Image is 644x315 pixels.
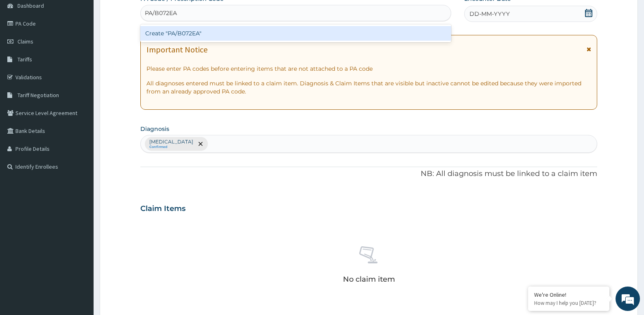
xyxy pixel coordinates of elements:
p: No claim item [343,275,395,283]
p: Please enter PA codes before entering items that are not attached to a PA code [146,65,591,73]
label: Diagnosis [140,125,169,133]
span: DD-MM-YYYY [469,10,510,18]
span: Tariffs [17,56,32,63]
div: Chat with us now [42,46,137,56]
h3: Claim Items [140,204,186,213]
span: Tariff Negotiation [17,91,59,99]
img: d_794563401_company_1708531726252_794563401 [15,41,33,61]
div: Minimize live chat window [133,4,153,24]
span: Claims [17,38,33,45]
p: NB: All diagnosis must be linked to a claim item [140,169,597,179]
textarea: Type your message and hit 'Enter' [4,222,155,250]
p: All diagnoses entered must be linked to a claim item. Diagnosis & Claim Items that are visible bu... [146,79,591,96]
span: We're online! [47,102,112,185]
div: Create "PA/B072EA" [140,26,451,41]
span: Dashboard [17,2,44,9]
p: How may I help you today? [534,300,603,306]
h1: Important Notice [146,45,207,54]
div: We're Online! [534,291,603,298]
